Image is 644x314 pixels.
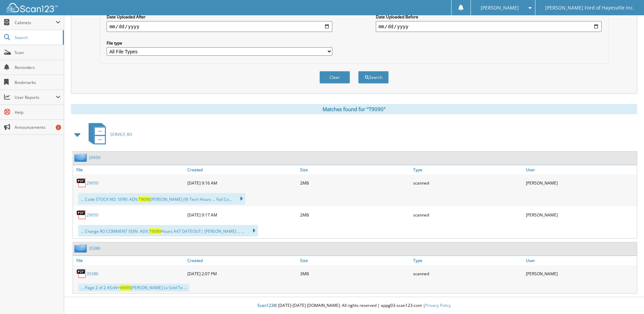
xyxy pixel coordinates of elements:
[411,208,524,222] div: scanned
[186,208,298,222] div: [DATE] 9:17 AM
[524,165,637,174] a: User
[85,121,132,148] a: SERVICE RO
[524,267,637,280] div: [PERSON_NAME]
[319,71,350,84] button: Clear
[298,208,411,222] div: 2MB
[376,21,602,32] input: end
[411,267,524,280] div: scanned
[71,104,637,114] div: Matches found for "T9090"
[15,20,56,25] span: Cabinets
[186,176,298,190] div: [DATE] 9:16 AM
[89,245,100,251] a: 35386
[76,210,87,220] img: PDF.png
[186,256,298,265] a: Created
[524,256,637,265] a: User
[376,14,602,20] label: Date Uploaded Before
[358,71,389,84] button: Search
[87,180,98,186] a: 29950
[411,256,524,265] a: Type
[481,6,519,10] span: [PERSON_NAME]
[545,6,634,10] span: [PERSON_NAME] Ford of Hayesville Inc.
[15,109,60,115] span: Help
[64,297,644,314] div: © [DATE]-[DATE] [DOMAIN_NAME]. All rights reserved | appg03-scan123-com |
[186,165,298,174] a: Created
[107,21,332,32] input: start
[87,271,98,277] a: 35386
[15,80,60,85] span: Bookmarks
[298,176,411,190] div: 2MB
[76,268,87,279] img: PDF.png
[78,225,258,237] div: ... Charge RO COMMENT SERV. ADV. Hours A47 DATEOUT| [PERSON_NAME] ... ...
[107,14,332,20] label: Date Uploaded After
[425,302,451,308] a: Privacy Policy
[15,35,59,40] span: Search
[15,50,60,55] span: Scan
[298,267,411,280] div: 3MB
[298,165,411,174] a: Size
[411,176,524,190] div: scanned
[74,244,89,252] img: folder2.png
[107,40,332,46] label: File type
[7,3,58,12] img: scan123-logo-white.svg
[411,165,524,174] a: Type
[298,256,411,265] a: Size
[87,212,98,218] a: 29950
[56,125,61,130] div: 1
[139,196,150,202] span: T9090
[257,302,274,308] span: Scan123
[89,155,100,160] a: 29950
[524,176,637,190] div: [PERSON_NAME]
[120,285,131,291] span: t9090
[15,124,60,130] span: Announcements
[524,208,637,222] div: [PERSON_NAME]
[74,153,89,162] img: folder2.png
[78,284,189,292] div: ... Page 2 of 2 ASnN+ [PERSON_NAME] Lx Sold To ...
[15,94,56,100] span: User Reports
[76,178,87,188] img: PDF.png
[73,165,186,174] a: File
[110,132,132,137] span: SERVICE RO
[73,256,186,265] a: File
[149,228,161,234] span: T9090
[78,193,245,205] div: ... Code STOCK NO. SERV. ADV. [PERSON_NAME] (9) Tech Hours ... Fail Co...
[15,65,60,70] span: Reminders
[186,267,298,280] div: [DATE] 2:07 PM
